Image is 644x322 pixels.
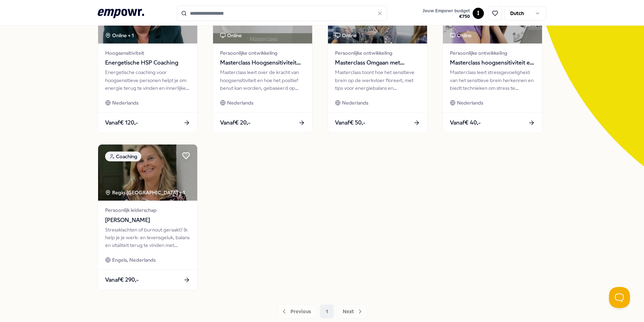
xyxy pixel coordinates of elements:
span: Persoonlijk leiderschap [105,206,190,214]
span: Vanaf € 20,- [220,118,251,127]
span: Hoogsensitiviteit [105,49,190,57]
span: Engels, Nederlands [112,256,156,264]
span: Persoonlijke ontwikkeling [335,49,420,57]
iframe: Help Scout Beacon - Open [609,287,630,308]
button: Jouw Empowr budget€750 [421,7,471,21]
div: Stressklachten of burnout geraakt? Ik help je je werk- en levensgeluk, balans en vitaliteit terug... [105,226,190,249]
div: Masterclass leert over de kracht van hoogsensitiviteit en hoe het positief benut kan worden, geba... [220,68,305,92]
span: Nederlands [342,99,368,107]
span: Vanaf € 40,- [450,118,481,127]
div: Regio [GEOGRAPHIC_DATA] + 1 [105,189,185,196]
span: Vanaf € 290,- [105,275,139,284]
div: Online [450,32,472,39]
span: Persoonlijke ontwikkeling [220,49,305,57]
span: Nederlands [112,99,138,107]
div: Online + 1 [105,32,134,39]
span: Masterclass Omgaan met hoogsensitiviteit op werk [335,58,420,67]
input: Search for products, categories or subcategories [177,6,387,21]
div: Masterclass leert stressgevoeligheid van het sensitieve brein herkennen en biedt technieken om st... [450,68,535,92]
span: Masterclass hoogsensitiviteit en stress [450,58,535,67]
span: Energetische HSP Coaching [105,58,190,67]
div: Online [335,32,357,39]
span: Masterclass Hoogsensitiviteit een inleiding [220,58,305,67]
div: Online [220,32,242,39]
span: Nederlands [227,99,253,107]
div: Masterclass toont hoe het sensitieve brein op de werkvloer floreert, met tips voor energiebalans ... [335,68,420,92]
a: Jouw Empowr budget€750 [420,6,473,21]
img: package image [98,145,197,201]
span: Vanaf € 120,- [105,118,138,127]
button: I [473,8,484,19]
div: Coaching [105,152,141,161]
span: Jouw Empowr budget [423,8,470,14]
span: Nederlands [457,99,483,107]
span: [PERSON_NAME] [105,216,190,225]
span: € 750 [423,14,470,19]
span: Vanaf € 50,- [335,118,365,127]
a: package imageCoachingRegio [GEOGRAPHIC_DATA] + 1Persoonlijk leiderschap[PERSON_NAME]Stressklachte... [98,144,198,290]
span: Persoonlijke ontwikkeling [450,49,535,57]
div: Energetische coaching voor hoogsensitieve personen helpt je om energie terug te vinden en innerli... [105,68,190,92]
